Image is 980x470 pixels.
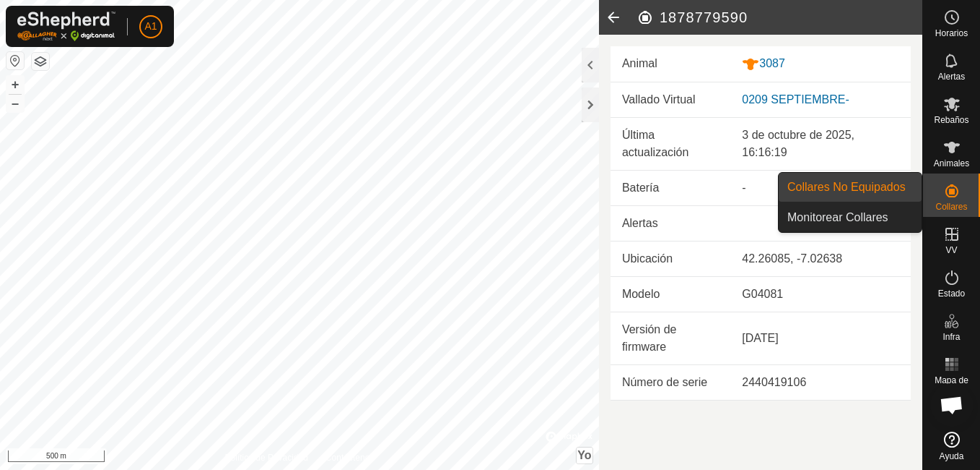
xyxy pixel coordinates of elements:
[742,179,899,197] div: -
[6,95,24,112] button: –
[611,205,730,241] td: Alertas
[934,116,968,124] span: Rebaños
[611,241,730,276] td: Ubicación
[611,118,730,171] td: Última actualización
[923,426,980,466] a: Ayuda
[611,276,730,312] td: Modelo
[611,82,730,118] td: Vallado Virtual
[32,53,49,70] button: Capas del Mapa
[742,250,899,268] div: 42.26085, -7.02638
[742,286,899,303] div: G04081
[577,449,591,461] span: Yo
[636,9,922,26] h2: 1878779590
[759,57,785,69] font: 3087
[6,52,24,69] button: Restablecer Mapa
[611,364,730,400] td: Número de serie
[787,209,888,226] span: Monitorear Collares
[935,29,968,38] span: Horarios
[325,451,374,464] a: Contáctenos
[225,451,308,464] a: Política de Privacidad
[940,452,964,461] span: Ayuda
[6,76,24,93] button: +
[935,202,967,211] span: Collares
[742,330,899,347] div: [DATE]
[144,19,157,34] span: A1
[942,333,960,341] span: Infra
[17,12,115,41] img: Logo Gallagher
[779,203,922,232] a: Monitorear Collares
[930,383,974,427] div: Chat abierto
[742,93,849,106] a: 0209 SEPTIEMBRE-
[938,289,965,298] span: Estado
[611,170,730,205] td: Batería
[577,448,592,463] button: Yo
[779,173,922,202] a: Collares No Equipados
[927,376,976,393] span: Mapa de Calor
[742,374,899,391] div: 2440419106
[945,246,957,255] span: VV
[742,127,899,161] div: 3 de octubre de 2025, 16:16:19
[938,72,965,81] span: Alertas
[787,179,906,196] span: Collares No Equipados
[934,159,969,168] span: Animales
[611,312,730,364] td: Versión de firmware
[611,46,730,82] td: Animal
